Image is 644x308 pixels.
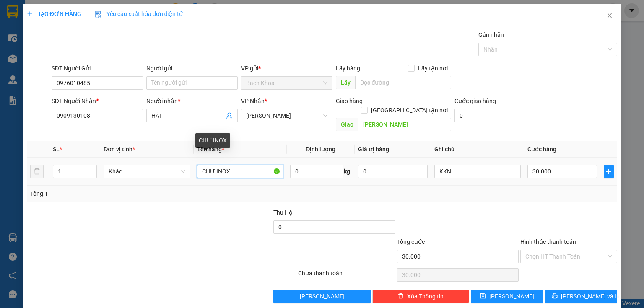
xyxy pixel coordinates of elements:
[53,146,60,153] span: SL
[95,11,101,18] img: icon
[297,269,396,283] div: Chưa thanh toán
[52,64,143,73] div: SĐT Người Gửi
[30,189,249,198] div: Tổng: 1
[480,293,486,300] span: save
[30,165,44,178] button: delete
[246,77,327,89] span: Bách Khoa
[55,7,150,17] div: [PERSON_NAME]
[520,238,576,245] label: Hình thức thanh toán
[471,290,543,303] button: save[PERSON_NAME]
[606,12,613,19] span: close
[372,290,469,303] button: deleteXóa Thông tin
[598,4,621,28] button: Close
[343,165,351,178] span: kg
[336,65,360,72] span: Lấy hàng
[104,146,135,153] span: Đơn vị tính
[27,11,33,17] span: plus
[397,238,425,245] span: Tổng cước
[55,27,150,39] div: 0357268008
[431,141,524,158] th: Ghi chú
[55,39,67,48] span: DĐ:
[27,10,81,17] span: TẠO ĐƠN HÀNG
[355,76,451,89] input: Dọc đường
[407,292,444,301] span: Xóa Thông tin
[195,133,230,148] div: CHỮ INOX
[7,8,20,17] span: Gửi:
[358,165,428,178] input: 0
[7,7,49,27] div: Bách Khoa
[226,112,233,119] span: user-add
[95,10,183,17] span: Yêu cầu xuất hóa đơn điện tử
[368,106,451,115] span: [GEOGRAPHIC_DATA] tận nơi
[336,76,355,89] span: Lấy
[241,98,265,104] span: VP Nhận
[109,165,185,178] span: Khác
[246,109,327,122] span: Gia Kiệm
[398,293,404,300] span: delete
[336,98,363,104] span: Giao hàng
[55,48,150,63] span: [PERSON_NAME]
[489,292,534,301] span: [PERSON_NAME]
[604,165,614,178] button: plus
[434,165,521,178] input: Ghi Chú
[527,146,556,153] span: Cước hàng
[146,96,238,106] div: Người nhận
[545,290,618,303] button: printer[PERSON_NAME] và In
[197,165,283,178] input: VD: Bàn, Ghế
[336,118,358,131] span: Giao
[415,64,451,73] span: Lấy tận nơi
[561,292,620,301] span: [PERSON_NAME] và In
[273,209,293,216] span: Thu Hộ
[300,292,345,301] span: [PERSON_NAME]
[358,146,389,153] span: Giá trị hàng
[454,109,522,122] input: Cước giao hàng
[478,31,504,38] label: Gán nhãn
[604,168,613,175] span: plus
[55,17,150,27] div: SHOP HƯƠNG
[358,118,451,131] input: Dọc đường
[552,293,558,300] span: printer
[55,8,75,17] span: Nhận:
[146,64,238,73] div: Người gửi
[52,96,143,106] div: SĐT Người Nhận
[273,290,370,303] button: [PERSON_NAME]
[306,146,335,153] span: Định lượng
[454,98,496,104] label: Cước giao hàng
[241,64,332,73] div: VP gửi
